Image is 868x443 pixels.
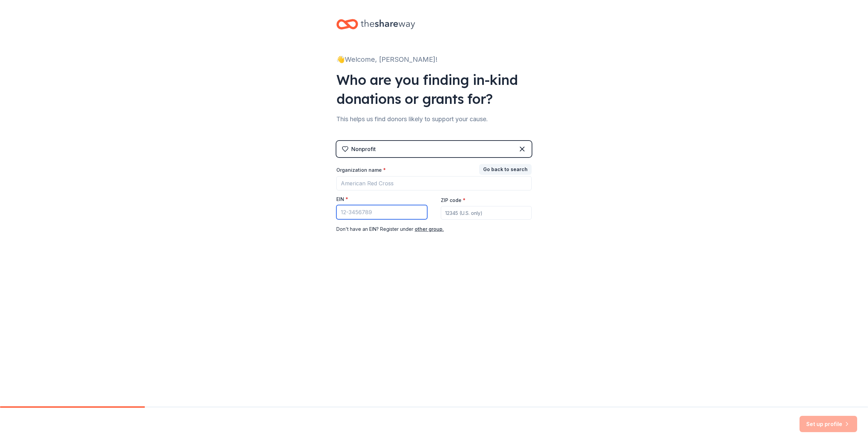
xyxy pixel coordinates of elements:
label: Organization name [336,167,386,173]
input: 12-3456789 [336,205,427,219]
div: 👋 Welcome, [PERSON_NAME]! [336,54,532,65]
div: Who are you finding in-kind donations or grants for? [336,70,532,108]
div: Don ' t have an EIN? Register under [336,225,532,233]
button: other group. [415,225,444,233]
div: Nonprofit [351,145,376,153]
input: 12345 (U.S. only) [441,206,532,220]
label: EIN [336,196,348,203]
div: This helps us find donors likely to support your cause. [336,114,532,125]
label: ZIP code [441,197,466,204]
button: Go back to search [479,164,532,175]
input: American Red Cross [336,176,532,190]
